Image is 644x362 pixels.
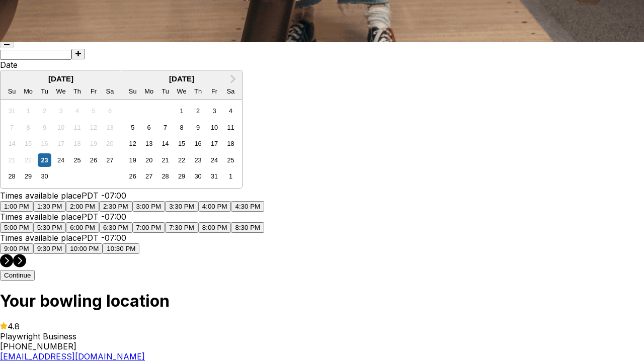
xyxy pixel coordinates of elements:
button: 10:30 PM [103,243,139,254]
div: Choose Wednesday, October 1st, 2025 [175,104,189,118]
div: Mo [142,84,156,98]
div: Choose Monday, October 27th, 2025 [142,169,156,183]
div: [DATE] [121,74,242,83]
div: Not available Monday, September 1st, 2025 [22,104,35,118]
div: month 2025-09 [4,103,118,185]
div: Choose Tuesday, October 7th, 2025 [158,121,172,134]
div: Tu [158,84,172,98]
div: Choose Saturday, October 11th, 2025 [224,121,237,134]
div: Tu [38,84,51,98]
div: Not available Wednesday, September 17th, 2025 [54,137,67,150]
div: Not available Monday, September 8th, 2025 [22,121,35,134]
div: Choose Sunday, October 19th, 2025 [126,153,139,167]
div: Choose Sunday, October 5th, 2025 [126,121,139,134]
div: Not available Thursday, September 4th, 2025 [70,104,84,118]
div: month 2025-10 [124,103,238,185]
span: PDT -07:00 [82,191,126,201]
button: 7:00 PM [132,222,166,233]
div: Not available Thursday, September 18th, 2025 [70,137,84,150]
div: Not available Wednesday, September 3rd, 2025 [54,104,67,118]
button: 4:30 PM [231,201,264,212]
button: 1:30 PM [33,201,66,212]
div: Choose Wednesday, October 29th, 2025 [175,169,189,183]
button: 9:30 PM [33,243,66,254]
div: Choose Wednesday, October 22nd, 2025 [175,153,189,167]
div: Not available Sunday, September 21st, 2025 [5,153,19,167]
div: Choose Wednesday, September 24th, 2025 [54,153,67,167]
div: Choose Tuesday, October 21st, 2025 [158,153,172,167]
div: Not available Friday, September 19th, 2025 [87,137,100,150]
div: Not available Saturday, September 20th, 2025 [103,137,117,150]
div: Choose Monday, October 6th, 2025 [142,121,156,134]
div: Choose Friday, October 3rd, 2025 [207,104,221,118]
div: Not available Saturday, September 13th, 2025 [103,121,117,134]
div: Not available Sunday, August 31st, 2025 [5,104,19,118]
div: Choose Saturday, October 25th, 2025 [224,153,237,167]
div: Choose Wednesday, October 8th, 2025 [175,121,189,134]
div: Choose Friday, October 17th, 2025 [207,137,221,150]
div: Choose Tuesday, September 23rd, 2025 [38,153,51,167]
div: Fr [87,84,100,98]
div: Choose Sunday, September 28th, 2025 [5,169,19,183]
div: Choose Tuesday, October 28th, 2025 [158,169,172,183]
div: Choose Tuesday, September 30th, 2025 [38,169,51,183]
div: Mo [22,84,35,98]
button: 2:00 PM [66,201,99,212]
div: Choose Saturday, October 4th, 2025 [224,104,237,118]
div: Not available Thursday, September 11th, 2025 [70,121,84,134]
div: Sa [224,84,237,98]
button: 3:00 PM [132,201,166,212]
button: 7:30 PM [165,222,198,233]
div: Choose Thursday, October 9th, 2025 [191,121,205,134]
div: Choose Tuesday, October 14th, 2025 [158,137,172,150]
div: Th [191,84,205,98]
div: Choose Saturday, November 1st, 2025 [224,169,237,183]
div: Fr [207,84,221,98]
div: Choose Wednesday, October 15th, 2025 [175,137,189,150]
button: 10:00 PM [66,243,103,254]
div: Choose Saturday, October 18th, 2025 [224,137,237,150]
div: Choose Monday, October 13th, 2025 [142,137,156,150]
button: 6:00 PM [66,222,99,233]
div: Choose Sunday, October 26th, 2025 [126,169,139,183]
button: Next Month [225,71,241,87]
div: Not available Sunday, September 14th, 2025 [5,137,19,150]
div: We [54,84,67,98]
button: 6:30 PM [99,222,132,233]
button: 3:30 PM [165,201,198,212]
button: 2:30 PM [99,201,132,212]
div: Sa [103,84,117,98]
div: Choose Sunday, October 12th, 2025 [126,137,139,150]
div: Choose Friday, October 24th, 2025 [207,153,221,167]
button: 4:00 PM [198,201,231,212]
div: Su [126,84,139,98]
div: [DATE] [1,74,121,83]
div: Not available Saturday, September 6th, 2025 [103,104,117,118]
div: Choose Thursday, October 2nd, 2025 [191,104,205,118]
div: Choose Thursday, October 16th, 2025 [191,137,205,150]
div: Not available Tuesday, September 9th, 2025 [38,121,51,134]
button: 5:30 PM [33,222,66,233]
button: 8:00 PM [198,222,231,233]
div: Choose Friday, September 26th, 2025 [87,153,100,167]
div: Choose Thursday, October 30th, 2025 [191,169,205,183]
div: Choose Friday, October 10th, 2025 [207,121,221,134]
div: Choose Friday, October 31st, 2025 [207,169,221,183]
div: Choose Saturday, September 27th, 2025 [103,153,117,167]
div: We [175,84,189,98]
div: Not available Friday, September 12th, 2025 [87,121,100,134]
div: Not available Friday, September 5th, 2025 [87,104,100,118]
div: Not available Wednesday, September 10th, 2025 [54,121,67,134]
div: Su [5,84,19,98]
button: 8:30 PM [231,222,264,233]
div: Choose Thursday, September 25th, 2025 [70,153,84,167]
span: PDT -07:00 [82,212,126,222]
span: PDT -07:00 [82,233,126,243]
div: Th [70,84,84,98]
div: Not available Monday, September 15th, 2025 [22,137,35,150]
div: Not available Sunday, September 7th, 2025 [5,121,19,134]
div: Choose Thursday, October 23rd, 2025 [191,153,205,167]
div: Choose Monday, September 29th, 2025 [22,169,35,183]
div: Not available Tuesday, September 2nd, 2025 [38,104,51,118]
div: Not available Tuesday, September 16th, 2025 [38,137,51,150]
